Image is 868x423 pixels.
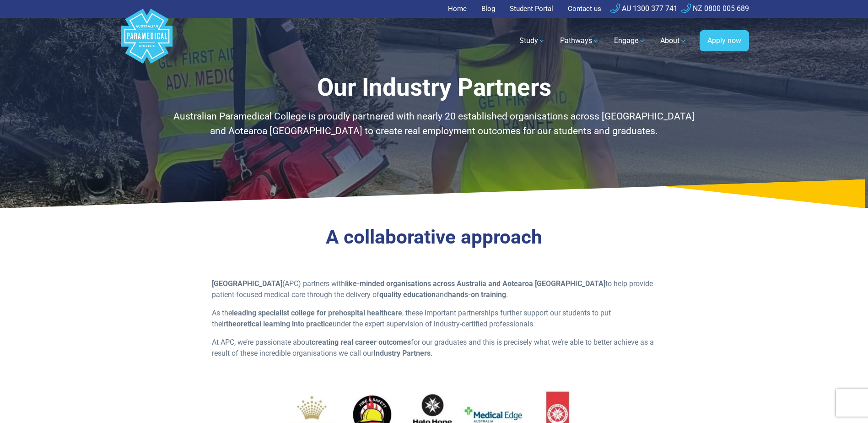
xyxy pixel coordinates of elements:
p: At APC, we’re passionate about for our graduates and this is precisely what we’re able to better ... [212,337,656,359]
strong: [GEOGRAPHIC_DATA] [212,279,282,288]
a: Pathways [555,28,605,54]
strong: Industry Partners [373,349,431,358]
strong: Australia and Aotearoa [GEOGRAPHIC_DATA] [457,279,605,288]
h1: Our Industry Partners [167,73,702,102]
strong: hands-on training [448,290,506,299]
strong: quality education [379,290,436,299]
a: Apply now [700,30,749,51]
a: About [655,28,692,54]
strong: theoretical learning into practice [226,320,333,328]
h3: A collaborative approach [167,226,702,249]
strong: like-minded organisations across [345,279,455,288]
a: AU 1300 377 741 [610,4,678,13]
a: Engage [609,28,651,54]
a: Australian Paramedical College [119,18,174,64]
strong: leading specialist college for prehospital healthcare [232,309,402,317]
a: NZ 0800 005 689 [681,4,749,13]
a: Study [514,28,551,54]
p: Australian Paramedical College is proudly partnered with nearly 20 established organisations acro... [167,109,702,138]
strong: creating real career outcomes [312,338,411,347]
p: As the , these important partnerships further support our students to put their under the expert ... [212,308,656,330]
p: (APC) partners with to help provide patient-focused medical care through the delivery of and . [212,278,656,300]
